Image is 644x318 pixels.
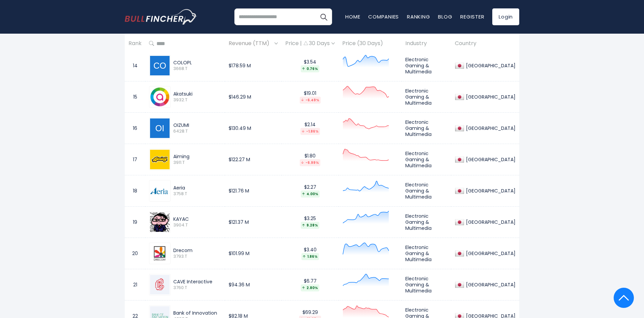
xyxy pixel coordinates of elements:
th: Price (30 Days) [339,34,402,54]
td: Electronic Gaming & Multimedia [402,81,451,112]
a: Home [345,13,360,20]
div: 9.28% [301,222,319,229]
td: Electronic Gaming & Multimedia [402,175,451,206]
div: $6.77 [285,278,335,291]
div: KAYAC [173,216,221,222]
div: $3.25 [285,215,335,228]
div: 0.76% [301,65,319,72]
div: Drecom [173,247,221,253]
img: 3932.T.png [150,87,170,107]
td: Electronic Gaming & Multimedia [402,144,451,175]
td: 21 [125,269,145,300]
td: 16 [125,112,145,144]
span: 3911.T [173,160,221,166]
div: [GEOGRAPHIC_DATA] [464,63,516,69]
div: -1.86% [300,128,320,135]
img: 3904.T.png [150,212,170,232]
img: bullfincher logo [125,9,197,25]
img: 3760.T.png [150,275,170,294]
td: Electronic Gaming & Multimedia [402,50,451,81]
div: $2.14 [285,121,335,135]
div: [GEOGRAPHIC_DATA] [464,156,516,163]
td: Electronic Gaming & Multimedia [402,269,451,300]
td: $178.59 M [225,50,282,81]
div: [GEOGRAPHIC_DATA] [464,282,516,288]
div: Aeria [173,185,221,191]
td: $121.37 M [225,206,282,238]
td: $146.29 M [225,81,282,112]
td: Electronic Gaming & Multimedia [402,112,451,144]
img: 3793.T.png [150,244,170,263]
div: Aiming [173,153,221,160]
div: Akatsuki [173,91,221,97]
div: [GEOGRAPHIC_DATA] [464,125,516,131]
div: COLOPL [173,60,221,66]
td: $94.36 M [225,269,282,300]
td: 20 [125,238,145,269]
div: $3.40 [285,247,335,260]
span: 6428.T [173,129,221,134]
div: CAVE Interactive [173,279,221,285]
td: Electronic Gaming & Multimedia [402,206,451,238]
div: [GEOGRAPHIC_DATA] [464,94,516,100]
td: Electronic Gaming & Multimedia [402,238,451,269]
div: Price | 30 Days [285,40,335,47]
img: 3758.T.png [150,187,170,194]
td: 15 [125,81,145,112]
td: $101.99 M [225,238,282,269]
div: [GEOGRAPHIC_DATA] [464,250,516,256]
span: 3760.T [173,285,221,291]
div: $3.54 [285,59,335,72]
span: 3904.T [173,222,221,228]
span: 3668.T [173,66,221,72]
td: 18 [125,175,145,206]
div: 2.80% [301,284,319,291]
td: $121.76 M [225,175,282,206]
div: OIZUMI [173,122,221,128]
div: -6.99% [300,159,320,166]
a: Blog [438,13,452,20]
div: $19.01 [285,90,335,103]
th: Country [451,34,519,54]
img: 3911.T.png [150,150,170,169]
div: $2.27 [285,184,335,197]
div: [GEOGRAPHIC_DATA] [464,219,516,225]
a: Login [492,8,519,25]
span: 3932.T [173,97,221,103]
td: 17 [125,144,145,175]
a: Go to homepage [125,9,197,25]
td: $122.27 M [225,144,282,175]
td: 14 [125,50,145,81]
div: 4.00% [301,190,320,198]
span: 3793.T [173,254,221,259]
div: 1.86% [301,253,319,260]
div: [GEOGRAPHIC_DATA] [464,188,516,194]
div: -6.49% [300,97,321,104]
span: Revenue (TTM) [229,38,273,49]
a: Ranking [407,13,430,20]
th: Rank [125,34,145,54]
th: Industry [402,34,451,54]
a: Companies [368,13,399,20]
td: 19 [125,206,145,238]
td: $130.49 M [225,112,282,144]
a: Register [460,13,484,20]
div: Bank of Innovation [173,310,221,316]
div: $1.80 [285,153,335,166]
span: 3758.T [173,191,221,197]
button: Search [315,8,332,25]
